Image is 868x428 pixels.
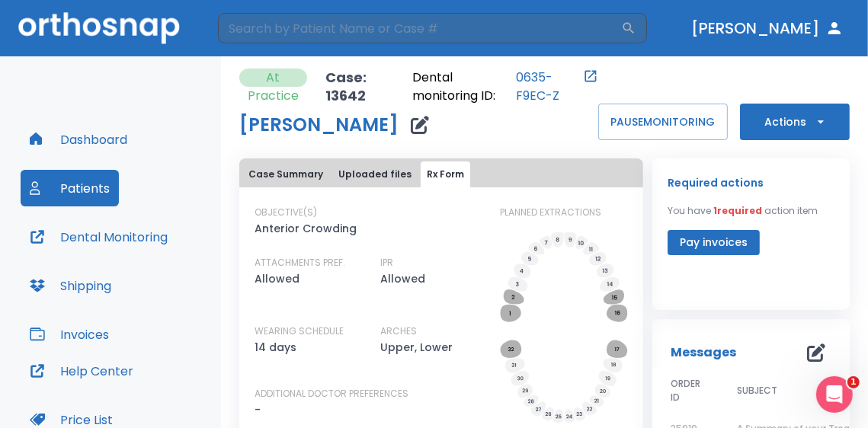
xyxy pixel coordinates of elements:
button: Patients [21,170,119,206]
button: Uploaded files [332,161,418,187]
p: ATTACHMENTS PREF. [255,256,345,270]
span: 1 required [713,204,762,217]
p: Required actions [668,174,764,192]
p: IPR [380,256,393,270]
button: Shipping [21,267,120,304]
p: Dental monitoring ID: [412,69,513,105]
img: Orthosnap [18,12,180,43]
p: Upper, Lower [380,338,453,356]
p: 14 days [255,338,296,356]
p: Case: 13642 [325,69,395,105]
span: ORDER ID [671,377,700,404]
p: WEARING SCHEDULE [255,324,344,338]
p: - [255,401,261,419]
button: [PERSON_NAME] [685,14,850,42]
p: You have action item [668,204,818,218]
button: Dashboard [21,121,136,158]
button: Rx Form [421,161,470,187]
p: ADDITIONAL DOCTOR PREFERENCES [255,387,408,401]
input: Search by Patient Name or Case # [218,13,621,43]
p: PLANNED EXTRACTIONS [500,206,601,219]
button: Invoices [21,316,118,353]
p: Messages [671,343,736,362]
h1: [PERSON_NAME] [239,116,399,134]
button: Case Summary [242,161,329,187]
div: tabs [242,161,640,187]
span: SUBJECT [737,384,777,398]
span: 1 [847,376,860,388]
p: Allowed [380,270,425,288]
iframe: Intercom live chat [816,376,853,413]
button: PAUSEMONITORING [598,104,728,140]
button: Dental Monitoring [21,219,177,255]
p: Anterior Crowding [255,219,357,238]
p: ARCHES [380,324,417,338]
a: 0635-F9EC-Z [516,69,580,105]
p: OBJECTIVE(S) [255,206,317,219]
button: Pay invoices [668,230,760,255]
button: Actions [740,104,850,140]
div: Open patient in dental monitoring portal [412,69,598,105]
button: Help Center [21,353,143,389]
p: At Practice [245,69,301,105]
p: Allowed [255,270,299,288]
